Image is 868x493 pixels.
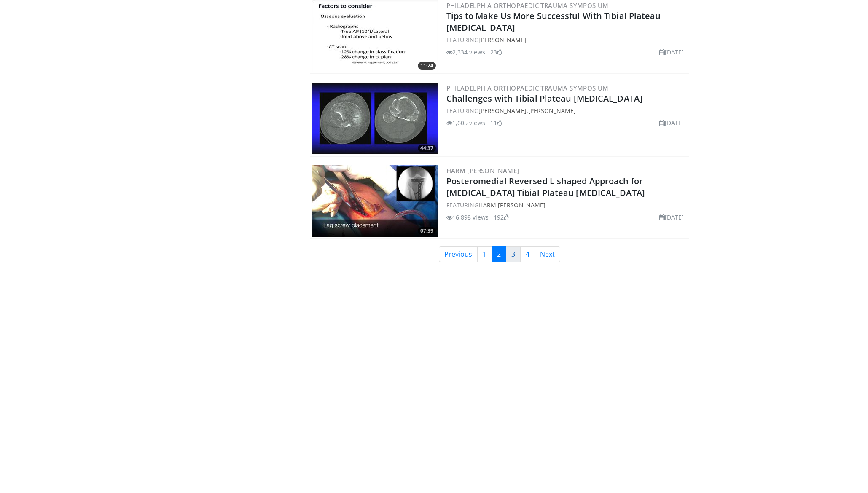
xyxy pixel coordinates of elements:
a: [PERSON_NAME] [478,107,526,115]
a: 3 [506,246,521,262]
a: Philadelphia Orthopaedic Trauma Symposium [446,84,609,92]
li: 23 [490,48,502,56]
a: [PERSON_NAME] [478,36,526,44]
a: Challenges with Tibial Plateau [MEDICAL_DATA] [446,93,643,104]
span: 44:37 [418,145,436,152]
a: 4 [520,246,535,262]
li: 192 [494,213,509,222]
a: 1 [477,246,492,262]
a: 44:37 [312,83,438,154]
li: [DATE] [659,213,684,222]
img: 7287a94e-0a91-4117-b882-3d9ba847c399.300x170_q85_crop-smart_upscale.jpg [312,165,438,237]
a: Posteromedial Reversed L-shaped Approach for [MEDICAL_DATA] Tibial Plateau [MEDICAL_DATA] [446,175,645,198]
li: 16,898 views [446,213,489,222]
a: Philadelphia Orthopaedic Trauma Symposium [446,1,609,10]
li: [DATE] [659,48,684,56]
span: 11:24 [418,62,436,70]
li: 2,334 views [446,48,485,56]
a: Harm [PERSON_NAME] [446,166,519,175]
a: Previous [439,246,478,262]
div: FEATURING [446,201,688,209]
li: 11 [490,118,502,127]
a: [PERSON_NAME] [528,107,576,115]
img: 0e76ec4d-d522-4eaf-b51e-0d0f44080282.300x170_q85_crop-smart_upscale.jpg [312,83,438,154]
a: 07:39 [312,165,438,237]
a: Tips to Make Us More Successful With Tibial Plateau [MEDICAL_DATA] [446,10,661,33]
div: FEATURING [446,35,688,44]
a: Next [535,246,560,262]
a: 2 [492,246,506,262]
nav: Search results pages [310,246,689,262]
li: 1,605 views [446,118,485,127]
span: 07:39 [418,227,436,235]
a: Harm [PERSON_NAME] [478,201,546,209]
div: FEATURING , [446,106,688,115]
li: [DATE] [659,118,684,127]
